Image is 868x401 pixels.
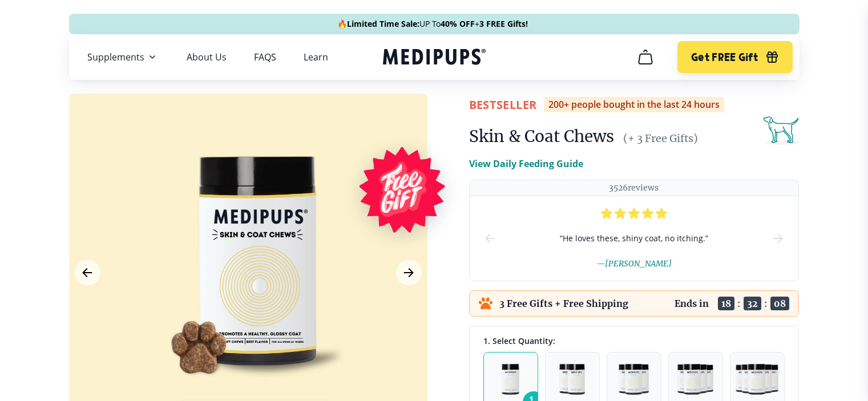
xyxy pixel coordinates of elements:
span: — [PERSON_NAME] [596,258,672,269]
span: 08 [770,297,789,310]
img: Pack of 2 - Natural Dog Supplements [559,364,585,395]
a: About Us [187,51,227,63]
span: Supplements [87,51,144,63]
span: : [737,298,741,309]
a: Medipups [383,46,486,70]
img: Pack of 3 - Natural Dog Supplements [619,364,649,395]
button: cart [632,43,659,71]
span: 18 [718,297,734,310]
img: Pack of 5 - Natural Dog Supplements [736,364,778,395]
div: 1. Select Quantity: [483,335,785,346]
a: FAQS [254,51,276,63]
button: Previous Image [75,260,100,286]
div: 200+ people bought in the last 24 hours [544,97,724,112]
button: prev-slide [483,196,497,281]
button: Get FREE Gift [677,41,792,73]
span: : [764,298,768,309]
img: Pack of 1 - Natural Dog Supplements [502,364,519,395]
button: Next Image [396,260,422,286]
a: Learn [304,51,328,63]
button: Supplements [87,50,159,64]
span: 32 [744,297,761,310]
p: 3 Free Gifts + Free Shipping [499,298,628,309]
p: 3526 reviews [609,183,659,193]
span: BestSeller [469,97,537,112]
span: (+ 3 Free Gifts) [623,132,698,145]
p: View Daily Feeding Guide [469,157,583,171]
h1: Skin & Coat Chews [469,126,614,147]
span: Get FREE Gift [691,51,758,64]
span: “ He loves these, shiny coat, no itching. ” [560,232,708,245]
p: Ends in [675,298,709,309]
img: Pack of 4 - Natural Dog Supplements [677,364,714,395]
button: next-slide [771,196,785,281]
span: 🔥 UP To + [337,18,528,30]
